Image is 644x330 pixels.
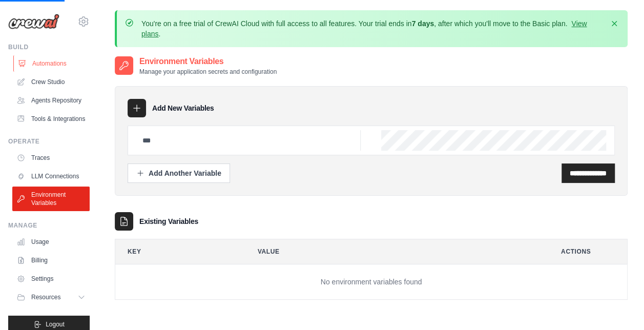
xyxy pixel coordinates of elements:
span: Logout [46,320,65,328]
th: Actions [549,239,627,264]
h3: Existing Variables [139,216,198,226]
img: Logo [8,14,59,29]
h3: Add New Variables [152,103,214,113]
p: You're on a free trial of CrewAI Cloud with full access to all features. Your trial ends in , aft... [141,18,603,39]
a: Automations [13,55,91,72]
strong: 7 days [411,19,434,28]
div: Build [8,43,90,51]
div: Add Another Variable [136,168,221,178]
a: Traces [12,150,90,166]
h2: Environment Variables [139,55,277,68]
a: Billing [12,252,90,269]
a: Environment Variables [12,187,90,211]
a: Agents Repository [12,92,90,109]
button: Add Another Variable [128,163,230,183]
td: No environment variables found [115,264,627,300]
p: Manage your application secrets and configuration [139,68,277,76]
a: Usage [12,234,90,250]
a: Settings [12,271,90,287]
div: Manage [8,221,90,230]
span: Resources [31,293,60,301]
a: Crew Studio [12,74,90,90]
a: Tools & Integrations [12,111,90,127]
div: Operate [8,137,90,146]
th: Value [245,239,541,264]
button: Resources [12,289,90,305]
a: LLM Connections [12,168,90,184]
th: Key [115,239,237,264]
